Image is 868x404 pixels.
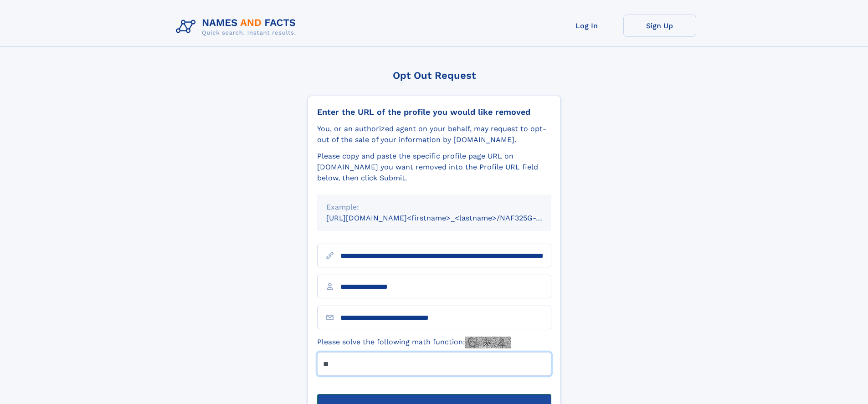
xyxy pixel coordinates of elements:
[317,107,551,117] div: Enter the URL of the profile you would like removed
[623,15,696,37] a: Sign Up
[308,70,561,81] div: Opt Out Request
[550,15,623,37] a: Log In
[172,15,303,39] img: Logo Names and Facts
[317,337,511,348] label: Please solve the following math function:
[326,202,542,213] div: Example:
[326,214,569,222] small: [URL][DOMAIN_NAME]<firstname>_<lastname>/NAF325G-xxxxxxxx
[317,123,551,145] div: You, or an authorized agent on your behalf, may request to opt-out of the sale of your informatio...
[317,151,551,184] div: Please copy and paste the specific profile page URL on [DOMAIN_NAME] you want removed into the Pr...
